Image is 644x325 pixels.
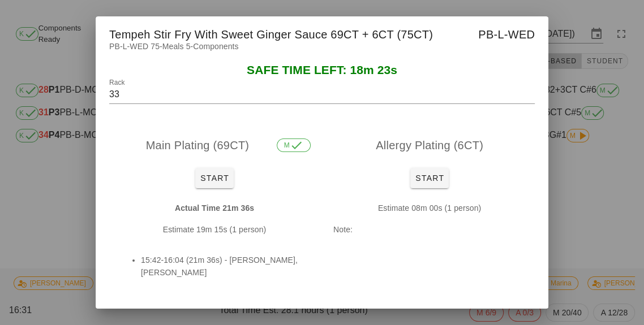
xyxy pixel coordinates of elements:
div: PB-L-WED 75-Meals 5-Components [96,40,548,64]
label: Rack [109,79,124,87]
span: M [284,139,303,151]
div: Allergy Plating (6CT) [324,127,535,163]
li: 15:42-16:04 (21m 36s) - [PERSON_NAME], [PERSON_NAME] [141,254,302,279]
p: Estimate 08m 00s (1 person) [333,202,526,214]
span: PB-L-WED [478,25,535,44]
p: Actual Time 21m 36s [118,202,311,214]
div: Main Plating (69CT) [109,127,320,163]
span: SAFE TIME LEFT: 18m 23s [247,63,397,76]
span: Start [200,174,229,183]
button: Start [195,168,234,188]
span: Start [415,174,444,183]
button: Start [410,168,449,188]
div: Tempeh Stir Fry With Sweet Ginger Sauce 69CT + 6CT (75CT) [96,16,548,49]
p: Estimate 19m 15s (1 person) [118,223,311,236]
p: Note: [333,223,526,236]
